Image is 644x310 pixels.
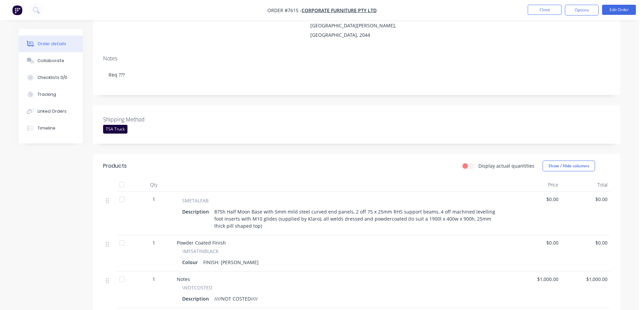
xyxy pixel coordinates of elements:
[182,207,212,217] div: Description
[561,178,610,192] div: Total
[528,5,562,15] button: Close
[512,178,561,192] div: Price
[182,294,212,304] div: Description
[152,276,155,283] span: 1
[103,115,188,123] label: Shipping Method
[478,162,534,169] label: Display actual quantities
[103,162,127,170] div: Products
[182,197,209,204] span: SMETALFAB
[182,257,200,267] div: Colour
[267,7,302,13] span: Order #7615 -
[515,276,558,283] span: $1,000.00
[310,21,403,40] div: [GEOGRAPHIC_DATA][PERSON_NAME], [GEOGRAPHIC_DATA], 2044
[103,64,610,85] div: Req ???
[38,108,67,114] div: Linked Orders
[602,5,636,15] button: Edit Order
[38,58,64,64] div: Collaborate
[515,239,558,246] span: $0.00
[152,196,155,203] span: 1
[212,207,504,231] div: 875h Half Moon Base with 5mm mild steel curved end panels, 2 off 75 x 25mm RHS support beams, 4 o...
[19,103,83,120] button: Linked Orders
[200,257,261,267] div: FINISH: [PERSON_NAME]
[515,196,558,203] span: $0.00
[19,52,83,69] button: Collaborate
[19,120,83,137] button: Timeline
[564,196,607,203] span: $0.00
[177,276,190,282] span: Notes
[38,41,66,47] div: Order details
[103,55,610,62] div: Notes
[19,86,83,103] button: Tracking
[543,161,595,171] button: Show / Hide columns
[134,178,174,192] div: Qty
[38,91,56,97] div: Tracking
[19,69,83,86] button: Checklists 0/0
[19,35,83,52] button: Order details
[38,125,55,131] div: Timeline
[182,284,212,291] span: \NOTCOSTED
[12,5,22,15] img: Factory
[182,248,219,255] span: \MFSATINBLACK
[565,5,599,16] button: Options
[564,276,607,283] span: $1,000.00
[564,239,607,246] span: $0.00
[212,294,260,304] div: ////NOT COSTED////
[103,125,127,134] div: TSA Truck
[38,75,67,81] div: Checklists 0/0
[152,239,155,246] span: 1
[302,7,377,13] a: Corporate Furniture Pty Ltd
[177,239,226,246] span: Powder Coated Finish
